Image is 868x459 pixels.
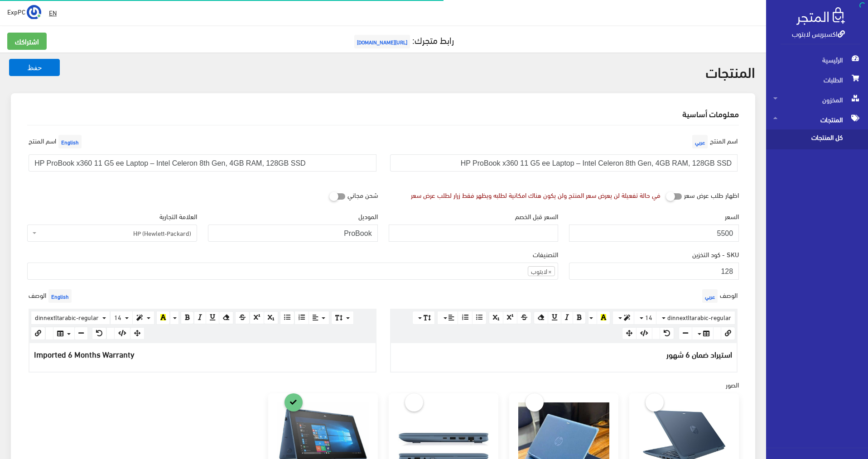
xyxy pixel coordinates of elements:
span: استيراد ضمان 6 شهور [666,346,732,361]
u: EN [49,7,57,18]
span: عربي [702,289,718,303]
label: السعر قبل الخصم [515,211,558,221]
a: المخزون [766,90,868,110]
label: الصور [726,380,739,390]
span: HP (Hewlett-Packard) [27,225,197,242]
a: EN [45,5,60,21]
label: اظهار طلب عرض سعر [684,186,739,203]
label: SKU - كود التخزين [692,249,739,259]
a: ... ExpPC [7,5,41,19]
span: عربي [692,135,708,148]
div: في حالة تفعيلة لن يعرض سعر المنتج ولن يكون هناك امكانية لطلبه ويظهر فقط زرار لطلب عرض سعر [411,190,661,200]
span: English [48,289,72,303]
a: اشتراكك [7,33,47,50]
a: رابط متجرك:[URL][DOMAIN_NAME] [352,31,454,48]
span: English [58,135,82,148]
span: كل المنتجات [773,129,842,149]
span: dinnextltarabic-regular [35,311,99,323]
span: المنتجات [773,110,861,129]
span: المخزون [773,90,861,110]
span: dinnextltarabic-regular [667,311,731,323]
span: الرئيسية [773,50,861,70]
label: السعر [725,211,739,221]
label: اسم المنتج [690,133,738,151]
a: المنتجات [766,110,868,129]
li: لابتوب [528,266,555,276]
span: Imported 6 Months Warranty [34,346,135,361]
a: اكسبريس لابتوب [792,27,845,40]
label: اسم المنتج [29,133,84,151]
span: 14 [645,311,652,323]
a: الطلبات [766,70,868,90]
span: × [548,267,552,276]
button: 14 [110,311,133,325]
img: . [796,7,845,25]
label: الوصف [700,287,738,305]
img: ... [27,5,41,19]
label: الوصف [29,287,74,305]
button: dinnextltarabic-regular [656,311,735,325]
button: 14 [634,311,656,325]
label: شحن مجاني [347,186,378,203]
span: الطلبات [773,70,861,90]
a: كل المنتجات [766,129,868,149]
span: 14 [114,311,121,323]
span: HP (Hewlett-Packard) [39,229,191,238]
button: حفظ [9,59,60,76]
label: الموديل [358,211,378,221]
span: ExpPC [7,6,25,17]
a: الرئيسية [766,50,868,70]
button: dinnextltarabic-regular [31,311,110,325]
label: العلامة التجارية [159,211,197,221]
h2: المنتجات [11,63,755,79]
label: التصنيفات [533,249,558,259]
span: [URL][DOMAIN_NAME] [354,35,410,48]
h2: معلومات أساسية [27,110,739,118]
